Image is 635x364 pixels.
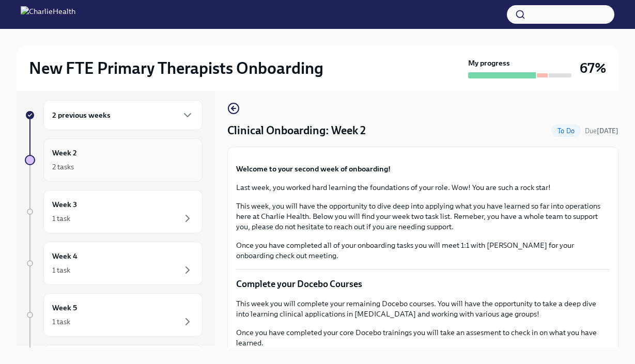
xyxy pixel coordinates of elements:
h6: 2 previous weeks [52,109,111,121]
a: Week 41 task [25,242,203,285]
p: Once you have completed your core Docebo trainings you will take an assesment to check in on what... [236,327,610,348]
strong: [DATE] [597,127,618,135]
p: Complete your Docebo Courses [236,278,610,290]
p: This week you will complete your remaining Docebo courses. You will have the opportunity to take ... [236,298,610,319]
a: Week 31 task [25,190,203,233]
h6: Week 2 [52,147,77,159]
span: To Do [551,127,581,135]
div: 1 task [52,265,70,275]
h6: Week 4 [52,250,78,262]
p: Once you have completed all of your onboarding tasks you will meet 1:1 with [PERSON_NAME] for you... [236,240,610,261]
p: Last week, you worked hard learning the foundations of your role. Wow! You are such a rock star! [236,182,610,193]
h6: Week 5 [52,302,77,313]
h6: Week 3 [52,199,77,210]
img: CharlieHealth [21,6,75,23]
div: 1 task [52,213,70,224]
a: Week 51 task [25,293,203,337]
span: August 30th, 2025 07:00 [585,126,618,136]
strong: Welcome to your second week of onboarding! [236,164,391,173]
div: 2 tasks [52,162,74,172]
a: Week 22 tasks [25,138,203,182]
div: 1 task [52,316,70,327]
div: 2 previous weeks [43,100,203,130]
p: This week, you will have the opportunity to dive deep into applying what you have learned so far ... [236,201,610,232]
strong: My progress [468,58,510,68]
span: Due [585,127,618,135]
h4: Clinical Onboarding: Week 2 [227,123,366,138]
h2: New FTE Primary Therapists Onboarding [29,58,323,78]
h3: 67% [580,59,606,77]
